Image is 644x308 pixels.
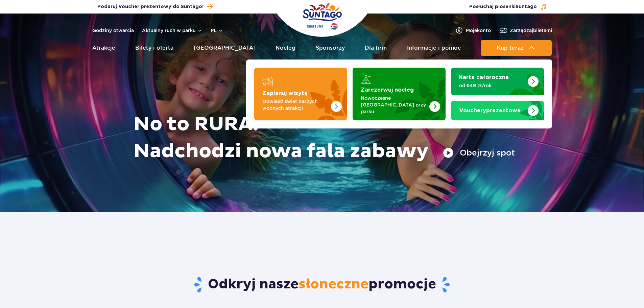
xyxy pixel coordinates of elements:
span: Podaruj Voucher prezentowy do Suntago! [97,3,204,10]
span: słoneczne [299,276,368,293]
a: Bilety i oferta [135,40,173,56]
p: od 649 zł/rok [459,82,525,89]
a: Godziny otwarcia [92,27,134,34]
a: Zarezerwuj nocleg [353,68,446,120]
span: Posłuchaj piosenki [469,3,537,10]
button: Posłuchaj piosenkiSuntago [469,3,547,10]
h1: No to RURA! Nadchodzi nowa fala zabawy [134,111,515,165]
button: Obejrzyj spot [443,147,515,158]
a: Karta całoroczna [451,68,544,95]
span: Zarządzaj biletami [510,27,552,34]
a: Nocleg [276,40,295,56]
span: Vouchery [459,108,486,113]
a: [GEOGRAPHIC_DATA] [194,40,256,56]
a: Zaplanuj wizytę [254,68,347,120]
strong: Zarezerwuj nocleg [361,87,414,93]
a: Zarządzajbiletami [499,26,552,34]
p: Odwiedź świat naszych wodnych atrakcji [262,98,328,112]
button: Kup teraz [481,40,552,56]
p: Nowoczesne [GEOGRAPHIC_DATA] przy parku [361,95,427,115]
strong: prezentowe [459,108,521,113]
button: pl [211,27,223,34]
button: Aktualny ruch w parku [142,28,202,33]
span: Kup teraz [497,45,524,51]
span: Moje konto [466,27,491,34]
a: Podaruj Voucher prezentowy do Suntago! [97,2,213,11]
strong: Zaplanuj wizytę [262,91,308,96]
strong: Karta całoroczna [459,75,509,80]
a: Mojekonto [455,26,491,34]
a: Dla firm [365,40,387,56]
span: Suntago [516,4,537,9]
h2: Odkryj nasze promocje [124,276,520,293]
a: Informacje i pomoc [407,40,461,56]
a: Vouchery prezentowe [451,101,544,120]
a: Sponsorzy [316,40,345,56]
a: Atrakcje [92,40,115,56]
